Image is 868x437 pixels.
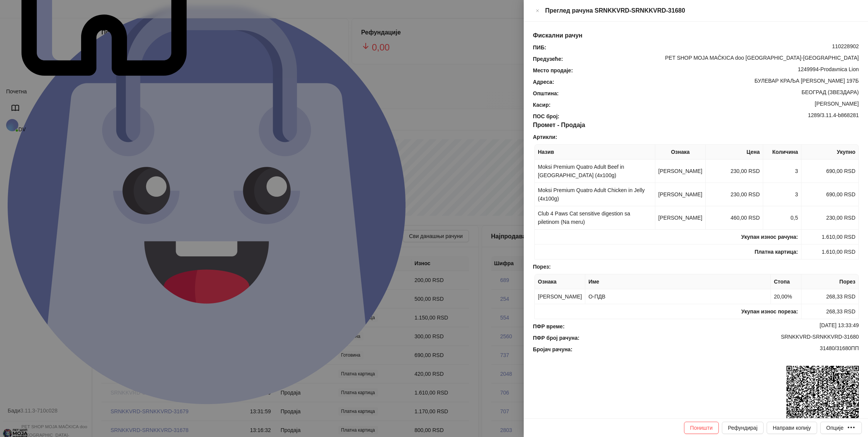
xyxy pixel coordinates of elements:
[585,289,771,304] td: О-ПДВ
[801,183,859,206] td: 690,00 RSD
[767,422,817,434] button: Направи копију
[535,289,585,304] td: [PERSON_NAME]
[574,66,860,75] div: 1249994-Prodavnica Lion
[722,422,764,434] button: Рефундирај
[655,183,706,206] td: [PERSON_NAME]
[533,323,565,329] strong: ПФР време :
[559,89,860,98] div: БЕОГРАД (ЗВЕЗДАРА)
[763,160,801,183] td: 3
[754,249,798,255] strong: Платна картица :
[533,56,563,62] strong: Предузеће :
[533,90,559,96] strong: Општина :
[533,6,542,15] button: Close
[706,160,763,183] td: 230,00 RSD
[560,112,860,121] div: 1289/3.11.4-b868281
[533,264,551,270] strong: Порез :
[580,334,860,342] div: SRNKKVRD-SRNKKVRD-31680
[533,346,572,352] strong: Бројач рачуна :
[763,145,801,160] th: Количина
[535,145,655,160] th: Назив
[771,289,801,304] td: 20,00%
[565,322,860,331] div: [DATE] 13:33:49
[763,183,801,206] td: 3
[533,335,580,341] strong: ПФР број рачуна :
[533,122,585,128] span: Промет - Продаја
[535,183,655,206] td: Moksi Premium Quatro Adult Chicken in Jelly (4x100g)
[533,44,546,51] strong: ПИБ :
[706,183,763,206] td: 230,00 RSD
[585,274,771,289] th: Име
[535,206,655,230] td: Club 4 Paws Cat sensitive digestion sa piletinom (Na meru)
[773,425,811,431] span: Направи копију
[771,274,801,289] th: Стопа
[826,425,844,431] div: Опције
[533,67,573,73] strong: Место продаје :
[706,206,763,230] td: 460,00 RSD
[801,145,859,160] th: Укупно
[533,113,559,119] strong: ПОС број :
[706,145,763,160] th: Цена
[741,234,798,240] strong: Укупан износ рачуна :
[533,134,557,140] strong: Артикли :
[535,274,585,289] th: Ознака
[801,304,859,319] td: 268,33 RSD
[545,6,859,15] div: Преглед рачуна SRNKKVRD-SRNKKVRD-31680
[655,206,706,230] td: [PERSON_NAME]
[801,289,859,304] td: 268,33 RSD
[533,102,550,108] strong: Касир :
[655,160,706,183] td: [PERSON_NAME]
[655,145,706,160] th: Ознака
[547,43,860,52] div: 110228902
[551,101,860,109] div: [PERSON_NAME]
[741,308,798,315] strong: Укупан износ пореза:
[801,160,859,183] td: 690,00 RSD
[564,55,860,63] div: PET SHOP MOJA MAČKICA doo [GEOGRAPHIC_DATA]-[GEOGRAPHIC_DATA]
[763,206,801,230] td: 0,5
[535,160,655,183] td: Moksi Premium Quatro Adult Beef in [GEOGRAPHIC_DATA] (4x100g)
[801,230,859,245] td: 1.610,00 RSD
[801,274,859,289] th: Порез
[555,78,860,86] div: БУЛЕВАР КРАЉА [PERSON_NAME] 197Б
[684,422,719,434] button: Поништи
[820,422,862,434] button: Опције
[573,345,860,354] div: 31480/31680ПП
[801,245,859,259] td: 1.610,00 RSD
[801,206,859,230] td: 230,00 RSD
[533,79,554,85] strong: Адреса :
[533,32,583,39] span: Фискални рачун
